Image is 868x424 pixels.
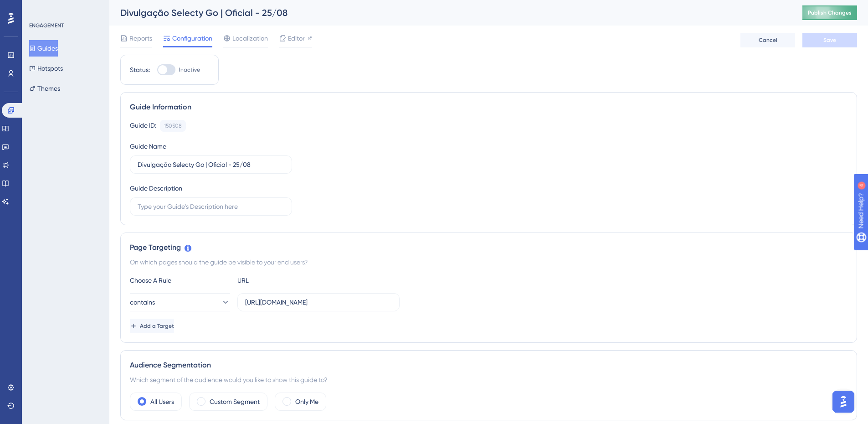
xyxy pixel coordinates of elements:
span: Localization [232,33,268,44]
iframe: UserGuiding AI Assistant Launcher [830,388,857,415]
button: Hotspots [29,60,63,77]
button: Publish Changes [802,5,857,20]
span: Reports [129,33,152,44]
span: Configuration [172,33,212,44]
div: Which segment of the audience would you like to show this guide to? [130,374,847,385]
div: Status: [130,64,150,75]
button: Add a Target [130,319,174,333]
input: yourwebsite.com/path [245,297,392,307]
button: contains [130,293,230,311]
div: Guide Description [130,183,182,194]
span: contains [130,297,155,308]
span: Inactive [179,66,200,73]
span: Add a Target [140,322,174,330]
label: Only Me [295,396,318,407]
span: Publish Changes [808,9,852,16]
div: 150508 [164,122,182,129]
button: Save [802,33,857,47]
div: Audience Segmentation [130,360,847,371]
button: Guides [29,40,58,57]
input: Type your Guide’s Description here [138,202,284,212]
div: Guide Information [130,102,847,113]
input: Type your Guide’s Name here [138,160,284,170]
span: Save [823,36,836,44]
div: 4 [63,5,66,12]
span: Cancel [759,36,777,44]
button: Themes [29,80,60,97]
div: URL [237,275,338,286]
div: Guide Name [130,141,166,152]
div: Choose A Rule [130,275,230,286]
span: Editor [288,33,305,44]
span: Need Help? [21,2,57,13]
button: Cancel [740,33,795,47]
div: On which pages should the guide be visible to your end users? [130,257,847,268]
div: ENGAGEMENT [29,22,64,29]
label: All Users [150,396,174,407]
div: Divulgação Selecty Go | Oficial - 25/08 [120,6,780,19]
div: Guide ID: [130,120,156,132]
label: Custom Segment [210,396,260,407]
div: Page Targeting [130,242,847,253]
